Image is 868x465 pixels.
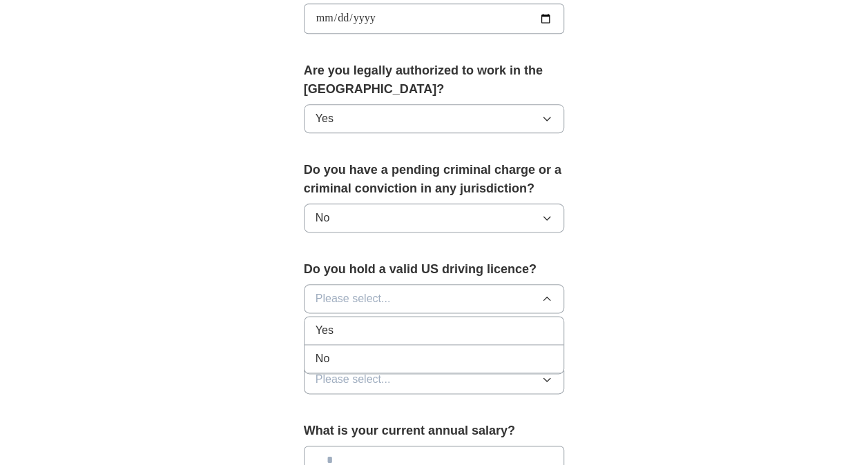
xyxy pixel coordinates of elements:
[316,322,334,339] span: Yes
[304,260,565,279] label: Do you hold a valid US driving licence?
[316,210,329,226] span: No
[316,290,391,307] span: Please select...
[304,284,565,313] button: Please select...
[316,371,391,388] span: Please select...
[304,104,565,133] button: Yes
[316,350,329,367] span: No
[304,161,565,198] label: Do you have a pending criminal charge or a criminal conviction in any jurisdiction?
[304,422,565,440] label: What is your current annual salary?
[304,365,565,394] button: Please select...
[316,110,334,127] span: Yes
[304,204,565,232] button: No
[304,61,565,99] label: Are you legally authorized to work in the [GEOGRAPHIC_DATA]?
